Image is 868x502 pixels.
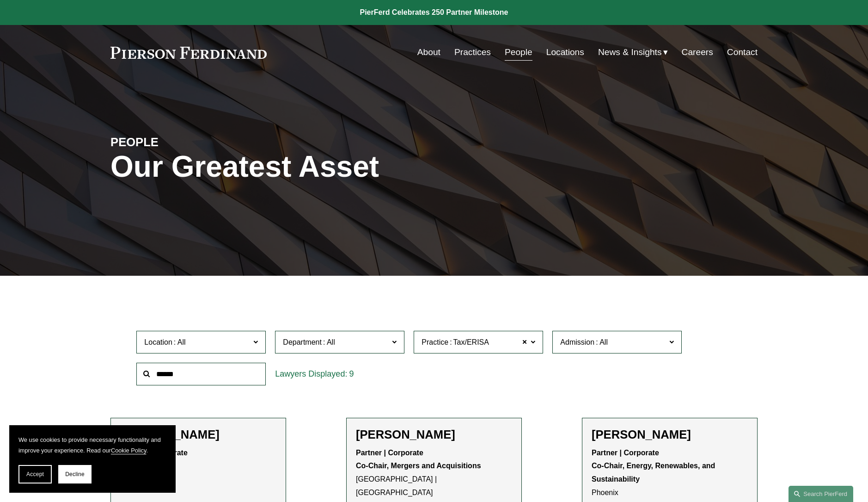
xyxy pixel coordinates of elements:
span: News & Insights [598,44,662,61]
a: Contact [727,43,758,61]
span: Decline [65,471,85,477]
button: Decline [58,465,92,483]
span: 9 [349,369,354,378]
strong: Partner | Corporate [120,449,188,457]
p: [US_STATE] [120,446,276,473]
p: Phoenix [592,446,748,500]
h2: [PERSON_NAME] [356,428,512,442]
a: People [505,43,532,61]
a: folder dropdown [598,43,668,61]
h2: [PERSON_NAME] [120,428,276,442]
span: Admission [560,338,594,346]
span: Practice [422,338,448,346]
a: Practices [454,43,491,61]
section: Cookie banner [9,425,176,493]
p: We use cookies to provide necessary functionality and improve your experience. Read our . [18,434,166,456]
a: Locations [546,43,584,61]
a: Careers [682,43,713,61]
h2: [PERSON_NAME] [592,428,748,442]
a: About [417,43,440,61]
strong: Co-Chair, Energy, Renewables, and Sustainability [592,462,717,483]
h4: PEOPLE [110,135,272,149]
h1: Our Greatest Asset [110,150,542,184]
strong: Co-Chair, Mergers and Acquisitions [356,462,481,470]
a: Search this site [789,486,853,502]
span: Department [283,338,322,346]
span: Tax/ERISA [453,336,489,348]
a: Cookie Policy [111,447,147,454]
p: [GEOGRAPHIC_DATA] | [GEOGRAPHIC_DATA] [356,446,512,500]
button: Accept [18,465,52,483]
strong: Partner | Corporate [356,449,423,457]
strong: Partner | Corporate [592,449,659,457]
span: Accept [26,471,44,477]
span: Location [144,338,172,346]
